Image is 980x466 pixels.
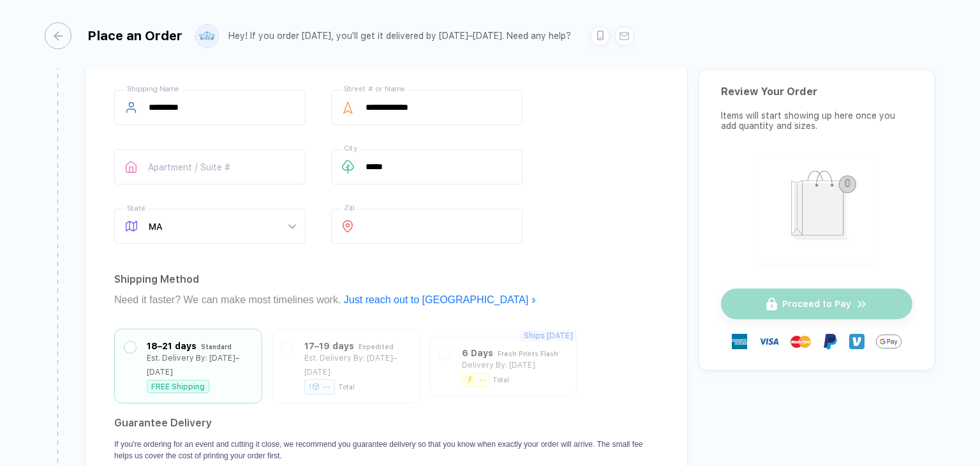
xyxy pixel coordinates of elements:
[147,339,197,353] div: 18–21 days
[114,269,658,290] div: Shipping Method
[114,290,658,310] div: Need it faster? We can make most timelines work.
[201,340,232,354] div: Standard
[759,331,779,352] img: visa
[721,86,912,98] div: Review Your Order
[344,294,537,305] a: Just reach out to [GEOGRAPHIC_DATA]
[114,413,658,433] h2: Guarantee Delivery
[849,334,865,349] img: Venmo
[196,25,218,47] img: user profile
[791,331,811,352] img: master-card
[147,380,209,393] div: FREE Shipping
[732,334,747,349] img: express
[147,351,252,379] div: Est. Delivery By: [DATE]–[DATE]
[114,439,658,462] p: If you're ordering for an event and cutting it close, we recommend you guarantee delivery so that...
[876,329,902,354] img: Google Pay
[124,339,252,393] div: 18–21 days StandardEst. Delivery By: [DATE]–[DATE]FREE Shipping
[721,110,912,131] div: Items will start showing up here once you add quantity and sizes.
[87,28,182,43] div: Place an Order
[149,209,295,243] span: MA
[822,334,838,349] img: Paypal
[228,31,571,41] div: Hey! If you order [DATE], you'll get it delivered by [DATE]–[DATE]. Need any help?
[764,162,870,255] img: shopping_bag.png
